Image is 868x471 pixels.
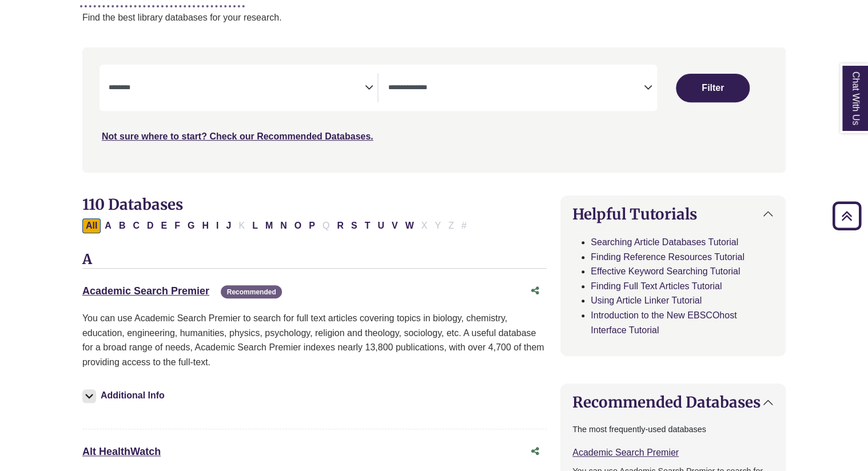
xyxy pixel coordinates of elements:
button: Filter Results L [249,218,261,233]
button: Share this database [524,441,547,462]
a: Searching Article Databases Tutorial [591,237,738,247]
button: Filter Results S [348,218,361,233]
a: Using Article Linker Tutorial [591,296,702,305]
button: All [82,218,101,233]
button: Helpful Tutorials [561,196,785,232]
button: Filter Results D [144,218,157,233]
a: Academic Search Premier [82,285,209,297]
span: 110 Databases [82,195,183,214]
a: Academic Search Premier [572,448,679,457]
p: You can use Academic Search Premier to search for full text articles covering topics in biology, ... [82,311,547,369]
button: Filter Results J [222,218,234,233]
button: Filter Results C [129,218,143,233]
button: Submit for Search Results [676,74,749,102]
button: Additional Info [82,388,168,404]
button: Filter Results M [262,218,276,233]
a: Alt HealthWatch [82,446,161,457]
button: Filter Results V [388,218,401,233]
button: Filter Results U [374,218,388,233]
textarea: Search [388,84,644,93]
div: Alpha-list to filter by first letter of database name [82,220,471,230]
a: Back to Top [829,208,865,223]
button: Filter Results E [158,218,171,233]
a: Finding Full Text Articles Tutorial [591,281,722,291]
button: Filter Results H [198,218,212,233]
button: Filter Results T [361,218,374,233]
span: Recommended [221,285,281,298]
p: The most frequently-used databases [572,423,774,436]
button: Share this database [524,280,547,302]
button: Filter Results N [277,218,290,233]
button: Filter Results F [171,218,184,233]
button: Filter Results R [333,218,347,233]
button: Filter Results I [213,218,222,233]
button: Recommended Databases [561,384,785,420]
nav: Search filters [82,47,786,172]
textarea: Search [109,84,365,93]
button: Filter Results O [291,218,305,233]
a: Introduction to the New EBSCOhost Interface Tutorial [591,310,736,335]
button: Filter Results W [402,218,417,233]
a: Effective Keyword Searching Tutorial [591,266,740,276]
button: Filter Results A [101,218,115,233]
h3: A [82,252,547,269]
p: Find the best library databases for your research. [82,10,786,25]
button: Filter Results P [305,218,318,233]
button: Filter Results B [116,218,129,233]
a: Finding Reference Resources Tutorial [591,252,744,262]
a: Not sure where to start? Check our Recommended Databases. [102,131,373,141]
button: Filter Results G [184,218,198,233]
